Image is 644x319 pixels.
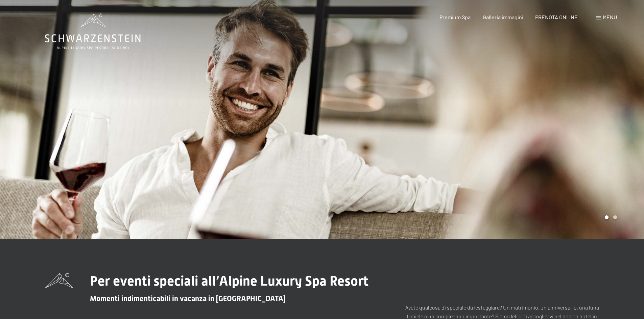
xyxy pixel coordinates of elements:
[605,215,609,219] div: Carousel Page 1 (Current Slide)
[483,14,523,20] a: Galleria immagini
[603,14,617,20] span: Menu
[439,14,471,20] a: Premium Spa
[613,215,617,219] div: Carousel Page 2
[602,215,617,219] div: Carousel Pagination
[90,294,286,303] span: Momenti indimenticabili in vacanza in [GEOGRAPHIC_DATA]
[535,14,578,20] a: PRENOTA ONLINE
[90,273,368,289] span: Per eventi speciali all‘Alpine Luxury Spa Resort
